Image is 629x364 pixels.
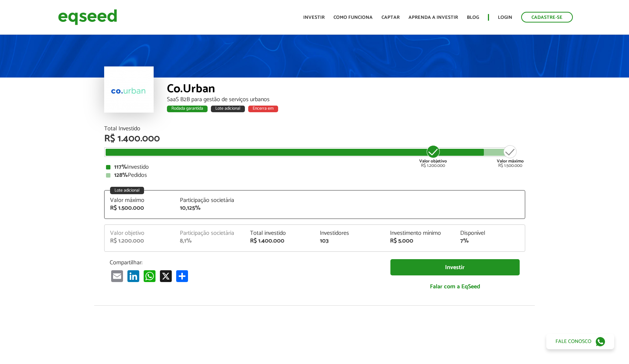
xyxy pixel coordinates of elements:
a: Email [110,270,124,282]
div: R$ 5.000 [390,238,449,244]
div: Investido [106,164,523,170]
div: Encerra em [248,106,278,112]
div: Disponível [460,230,519,236]
div: R$ 1.400.000 [250,238,309,244]
a: X [158,270,173,282]
div: 7% [460,238,519,244]
div: Lote adicional [211,106,245,112]
div: Investimento mínimo [390,230,449,236]
div: Total investido [250,230,309,236]
a: Fale conosco [546,334,614,349]
div: SaaS B2B para gestão de serviços urbanos [167,97,525,103]
div: 103 [320,238,379,244]
div: Co.Urban [167,83,525,97]
a: Login [498,15,512,20]
div: Valor máximo [110,198,169,203]
a: Share [175,270,189,282]
div: Investidores [320,230,379,236]
div: R$ 1.500.000 [497,144,524,168]
a: Investir [390,259,520,276]
strong: Valor máximo [497,158,524,165]
a: LinkedIn [126,270,141,282]
div: Lote adicional [110,187,144,194]
img: EqSeed [58,7,117,27]
div: Participação societária [180,198,239,203]
div: R$ 1.400.000 [104,134,525,144]
a: WhatsApp [142,270,157,282]
p: Compartilhar: [110,259,379,266]
div: R$ 1.500.000 [110,205,169,211]
strong: 117% [114,162,127,172]
div: R$ 1.200.000 [419,144,447,168]
a: Blog [467,15,479,20]
a: Como funciona [334,15,373,20]
div: 10,125% [180,205,239,211]
div: 8,1% [180,238,239,244]
a: Captar [382,15,400,20]
a: Cadastre-se [521,12,573,23]
strong: 128% [114,170,128,180]
div: Rodada garantida [167,106,208,112]
strong: Valor objetivo [419,158,447,165]
div: Valor objetivo [110,230,169,236]
a: Falar com a EqSeed [390,279,520,294]
a: Investir [303,15,325,20]
div: Participação societária [180,230,239,236]
div: R$ 1.200.000 [110,238,169,244]
a: Aprenda a investir [408,15,458,20]
div: Total Investido [104,126,525,132]
div: Pedidos [106,172,523,178]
